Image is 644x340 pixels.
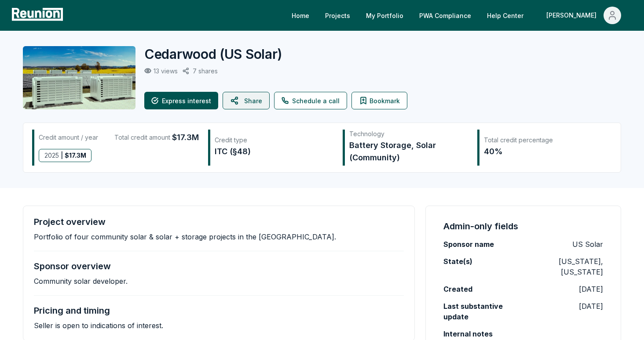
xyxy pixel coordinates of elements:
div: Total credit percentage [484,136,603,145]
a: Help Center [480,7,531,24]
p: [DATE] [579,301,603,311]
span: $17.3M [172,131,199,144]
p: US Solar [572,239,603,250]
p: Community solar developer. [34,277,128,286]
div: 40% [484,145,603,158]
div: ITC (§48) [215,145,333,158]
label: State(s) [443,256,472,267]
h4: Sponsor overview [34,261,111,271]
h4: Pricing and timing [34,305,110,316]
a: Schedule a call [274,92,347,109]
button: [PERSON_NAME] [539,7,628,24]
span: ( US Solar ) [220,46,282,62]
h2: Cedarwood [144,46,282,62]
button: Share [223,92,270,109]
p: 7 shares [193,67,218,75]
a: PWA Compliance [412,7,478,24]
p: 13 views [154,67,178,75]
p: Seller is open to indications of interest. [34,321,163,330]
h4: Project overview [34,217,106,227]
span: 2025 [44,149,59,162]
p: [DATE] [579,284,603,294]
div: Total credit amount [114,131,199,144]
button: Express interest [144,92,218,109]
img: Cedarwood [23,46,135,109]
div: [PERSON_NAME] [546,7,600,24]
p: [US_STATE], [US_STATE] [523,256,603,277]
span: | [61,149,63,162]
button: Bookmark [351,92,407,109]
label: Sponsor name [443,239,494,250]
div: Battery Storage, Solar (Community) [349,139,468,164]
h4: Admin-only fields [443,220,518,232]
div: Technology [349,130,468,138]
label: Last substantive update [443,301,523,322]
label: Created [443,284,472,294]
nav: Main [285,7,635,24]
label: Internal notes [443,329,493,339]
a: Home [285,7,316,24]
p: Portfolio of four community solar & solar + storage projects in the [GEOGRAPHIC_DATA]. [34,232,336,241]
div: Credit amount / year [39,131,98,144]
a: My Portfolio [359,7,410,24]
span: $ 17.3M [65,149,86,162]
div: Credit type [215,136,333,145]
a: Projects [318,7,357,24]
